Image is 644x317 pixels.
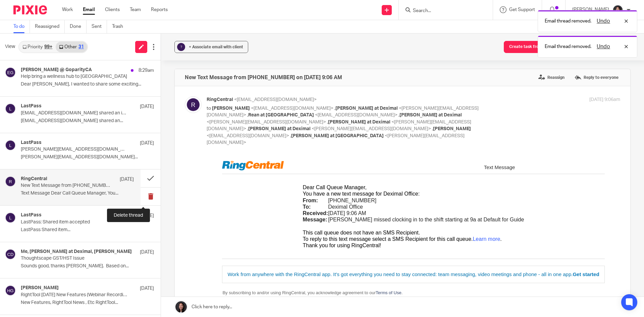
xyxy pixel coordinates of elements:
td: [PERSON_NAME] missed clocking in to the shift starting at 9a at Default for Guide [121,57,317,63]
div: ? [177,43,185,51]
span: View [5,43,15,50]
span: [PERSON_NAME] at [GEOGRAPHIC_DATA] [291,134,384,138]
p: Thank you for using RingCentral! [96,83,318,89]
a: Trash [112,20,128,33]
img: svg%3E [185,96,202,113]
img: svg%3E [5,249,16,260]
span: , [334,106,335,111]
p: [DATE] [140,285,154,292]
h4: RingCentral [21,176,47,182]
a: Learn more [266,76,293,82]
img: Pixie [13,5,47,14]
span: RingCentral [207,97,233,102]
span: [PERSON_NAME] at Deximal [335,106,398,111]
strong: From: [96,38,111,44]
img: svg%3E [5,285,16,296]
td: [DATE] 9:06 AM [121,50,317,57]
p: [EMAIL_ADDRESS][DOMAIN_NAME] shared an item with you [21,110,127,116]
p: Thoughtscape GST/HST Issue [21,256,127,261]
p: Email thread removed. [545,18,591,24]
a: Other31 [56,42,87,52]
p: Sounds good, thanks [PERSON_NAME]. Based on... [21,263,154,269]
span: <[EMAIL_ADDRESS][DOMAIN_NAME]> [251,106,333,111]
span: <[PERSON_NAME][EMAIL_ADDRESS][DOMAIN_NAME]> [207,120,326,124]
span: + Associate email with client [189,45,243,49]
a: Sent [92,20,107,33]
a: Get started [366,112,392,117]
span: <[EMAIL_ADDRESS][DOMAIN_NAME]> [315,113,397,117]
span: Text Message [277,5,309,10]
p: You have a new text message for Deximal Office: [96,31,318,37]
span: , [247,113,248,117]
a: Team [130,6,141,13]
span: , [398,113,399,117]
span: [PERSON_NAME] [212,106,250,111]
strong: To: [96,44,104,50]
span: <[PERSON_NAME][EMAIL_ADDRESS][DOMAIN_NAME]> [312,126,431,131]
td: [PHONE_NUMBER] [121,38,317,44]
span: , [432,126,433,131]
a: Priority99+ [19,42,56,52]
a: Email [83,6,95,13]
h4: New Text Message from [PHONE_NUMBER] on [DATE] 9:06 AM [185,74,342,81]
span: [PERSON_NAME] at Deximal [399,113,462,117]
a: Clients [105,6,120,13]
p: Email thread removed. [545,43,591,50]
span: <[EMAIL_ADDRESS][DOMAIN_NAME]> [234,97,317,102]
p: RightTool [DATE] New Features (Webinar Recording, Slides, and Links) [21,292,127,298]
span: , [327,120,328,124]
img: svg%3E [5,67,16,78]
span: [PERSON_NAME] at Deximal [328,120,390,124]
td: Deximal Office [121,44,317,50]
a: Done [70,20,87,33]
p: [DATE] [140,140,154,147]
h4: [PERSON_NAME] [21,285,59,291]
span: , [247,126,248,131]
span: [PERSON_NAME] [433,126,471,131]
strong: Message: [96,57,121,63]
h4: LastPass [21,140,42,146]
p: Text Message Dear Call Queue Manager, You... [21,191,134,196]
p: LastPass: Shared item accepted [21,219,127,225]
p: Dear [PERSON_NAME], I wanted to share some exciting... [21,82,154,87]
span: to [207,106,211,111]
h4: LastPass [21,212,42,218]
strong: Received: [96,51,122,56]
p: [EMAIL_ADDRESS][DOMAIN_NAME] shared an... [21,118,154,124]
h4: LastPass [21,103,42,109]
img: svg%3E [5,140,16,151]
p: [DATE] 9:06am [589,96,620,103]
span: , [290,134,291,138]
button: ? + Associate email with client [174,41,248,53]
button: Undo [595,43,612,51]
div: Dear Call Queue Manager, This call queue does not have an SMS Recipient. To reply to this text me... [96,18,318,89]
h4: [PERSON_NAME] @ GoparityCA [21,67,92,73]
p: [DATE] [140,212,154,219]
label: Reply to everyone [573,72,620,83]
p: New Text Message from [PHONE_NUMBER] on [DATE] 9:06 AM [21,183,111,189]
h4: Me, [PERSON_NAME] at Deximal, [PERSON_NAME] [21,249,132,255]
img: svg%3E [5,212,16,223]
span: [PERSON_NAME] at Deximal [248,126,311,131]
a: Work [62,6,73,13]
p: New Features, RightTool News , Etc RightTool... [21,300,154,306]
div: 31 [78,45,84,49]
img: Logo [15,1,77,11]
label: Reassign [537,72,566,83]
a: To do [13,20,30,33]
button: Undo [595,17,612,25]
img: Lili%20square.jpg [612,5,623,15]
p: [DATE] [140,103,154,110]
span: <[EMAIL_ADDRESS][DOMAIN_NAME]> [207,134,289,138]
p: [DATE] [140,249,154,256]
td: Work from anywhere with the RingCentral app. It's got everything you need to stay connected: team... [16,106,398,123]
p: [PERSON_NAME][EMAIL_ADDRESS][DOMAIN_NAME] shared an item with you [21,147,127,152]
img: svg%3E [5,103,16,114]
span: By subscribing to and/or using RingCentral, you acknowledge agreement to our . Copyright 2025 Rin... [16,130,341,146]
p: [DATE] [120,176,134,183]
p: 8:29am [139,67,154,74]
p: LastPass Shared item... [21,227,154,233]
img: svg%3E [5,176,16,187]
a: Terms of Use [169,130,195,136]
